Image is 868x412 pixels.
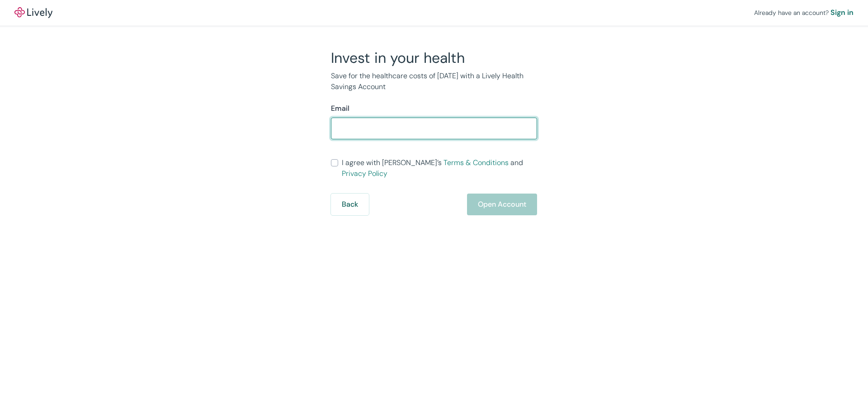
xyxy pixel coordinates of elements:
a: Sign in [830,7,854,18]
div: Already have an account? [754,7,854,18]
img: Lively [14,7,52,18]
h2: Invest in your health [331,49,537,67]
p: Save for the healthcare costs of [DATE] with a Lively Health Savings Account [331,71,537,92]
a: Terms & Conditions [443,158,509,167]
span: I agree with [PERSON_NAME]’s and [342,157,537,179]
label: Email [331,103,349,114]
a: Privacy Policy [342,169,387,178]
a: LivelyLively [14,7,52,18]
button: Back [331,194,369,215]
